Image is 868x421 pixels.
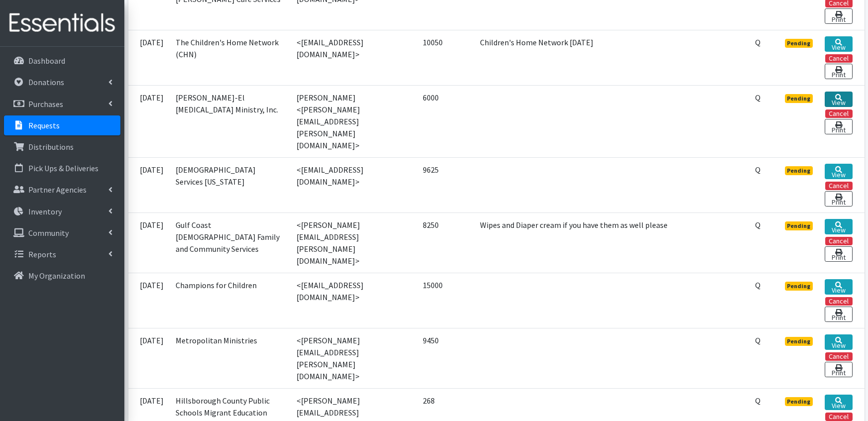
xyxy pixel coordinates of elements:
a: Print [825,362,852,377]
a: Print [825,191,852,207]
td: 9450 [417,328,474,388]
td: Champions for Children [170,273,290,328]
a: Pick Ups & Deliveries [4,158,120,178]
td: [DATE] [128,212,170,273]
a: Print [825,8,852,24]
button: Cancel [825,352,853,361]
td: <[PERSON_NAME][EMAIL_ADDRESS][PERSON_NAME][DOMAIN_NAME]> [290,212,417,273]
td: Gulf Coast [DEMOGRAPHIC_DATA] Family and Community Services [170,212,290,273]
td: [DATE] [128,157,170,212]
td: [DATE] [128,85,170,157]
abbr: Quantity [755,396,761,406]
td: [PERSON_NAME] <[PERSON_NAME][EMAIL_ADDRESS][PERSON_NAME][DOMAIN_NAME]> [290,85,417,157]
td: [DATE] [128,273,170,328]
span: Pending [785,166,813,175]
td: <[EMAIL_ADDRESS][DOMAIN_NAME]> [290,30,417,85]
a: Print [825,119,852,134]
a: View [825,219,852,234]
td: [DEMOGRAPHIC_DATA] Services [US_STATE] [170,157,290,212]
a: Print [825,307,852,322]
td: The Children's Home Network (CHN) [170,30,290,85]
a: Reports [4,244,120,264]
span: Pending [785,337,813,346]
p: Purchases [28,99,63,109]
span: Pending [785,94,813,103]
button: Cancel [825,237,853,245]
td: 6000 [417,85,474,157]
a: View [825,92,852,107]
td: <[PERSON_NAME][EMAIL_ADDRESS][PERSON_NAME][DOMAIN_NAME]> [290,328,417,388]
td: Children's Home Network [DATE] [474,30,749,85]
abbr: Quantity [755,335,761,345]
td: 9625 [417,157,474,212]
button: Cancel [825,297,853,306]
a: View [825,395,852,410]
a: Requests [4,115,120,135]
p: My Organization [28,271,85,281]
abbr: Quantity [755,37,761,47]
button: Cancel [825,413,853,421]
span: Pending [785,282,813,291]
a: Purchases [4,94,120,114]
p: Pick Ups & Deliveries [28,163,98,173]
button: Cancel [825,54,853,63]
span: Pending [785,39,813,48]
td: [DATE] [128,30,170,85]
td: Metropolitan Ministries [170,328,290,388]
p: Donations [28,77,64,87]
a: View [825,36,852,52]
a: Donations [4,72,120,92]
a: Inventory [4,202,120,221]
abbr: Quantity [755,280,761,290]
span: Pending [785,221,813,230]
a: My Organization [4,266,120,286]
a: Community [4,223,120,243]
td: 10050 [417,30,474,85]
p: Inventory [28,207,62,216]
td: <[EMAIL_ADDRESS][DOMAIN_NAME]> [290,157,417,212]
td: Wipes and Diaper cream if you have them as well please [474,212,749,273]
a: Print [825,64,852,79]
abbr: Quantity [755,220,761,230]
span: Pending [785,397,813,406]
button: Cancel [825,109,853,118]
td: [PERSON_NAME]-El [MEDICAL_DATA] Ministry, Inc. [170,85,290,157]
td: 15000 [417,273,474,328]
a: View [825,334,852,350]
img: HumanEssentials [4,6,120,40]
a: View [825,279,852,295]
td: <[EMAIL_ADDRESS][DOMAIN_NAME]> [290,273,417,328]
button: Cancel [825,182,853,190]
a: Partner Agencies [4,180,120,200]
p: Dashboard [28,56,65,66]
a: View [825,164,852,179]
abbr: Quantity [755,93,761,103]
td: 8250 [417,212,474,273]
a: Print [825,246,852,262]
td: [DATE] [128,328,170,388]
p: Partner Agencies [28,185,87,195]
abbr: Quantity [755,165,761,175]
p: Reports [28,249,56,259]
a: Distributions [4,137,120,157]
p: Distributions [28,142,74,152]
p: Requests [28,120,60,130]
p: Community [28,228,69,238]
a: Dashboard [4,51,120,71]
